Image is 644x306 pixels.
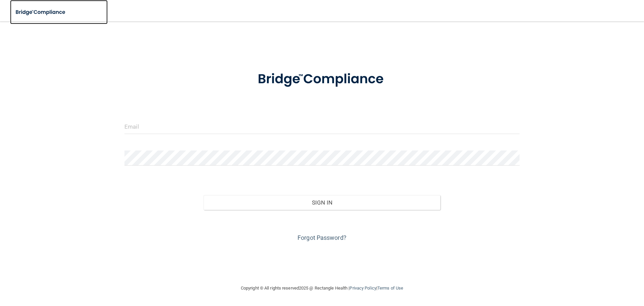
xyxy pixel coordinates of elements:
img: bridge_compliance_login_screen.278c3ca4.svg [244,62,400,97]
a: Forgot Password? [298,234,346,241]
button: Sign In [204,195,441,210]
input: Email [124,119,520,134]
a: Privacy Policy [350,286,376,291]
a: Terms of Use [377,286,403,291]
div: Copyright © All rights reserved 2025 @ Rectangle Health | | [200,277,444,299]
img: bridge_compliance_login_screen.278c3ca4.svg [10,5,72,19]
